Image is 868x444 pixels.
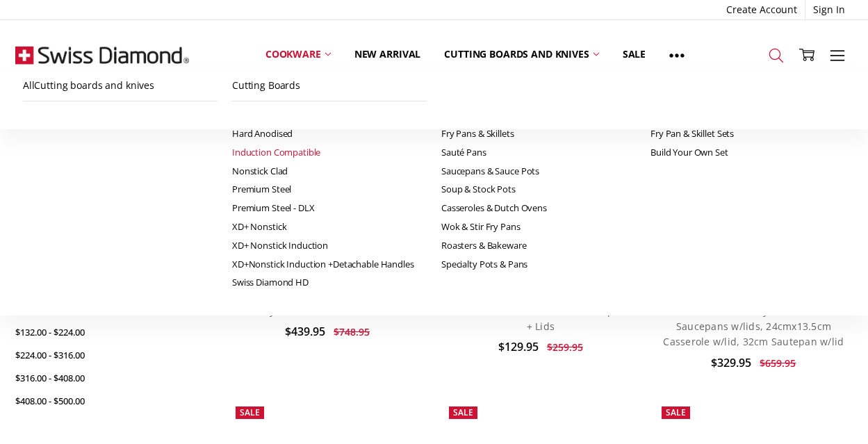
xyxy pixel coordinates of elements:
a: $316.00 - $408.00 [15,367,213,390]
a: Sale [611,39,657,69]
a: $408.00 - $500.00 [15,390,213,413]
span: Sale [666,406,686,418]
span: $329.95 [711,355,751,370]
a: $224.00 - $316.00 [15,344,213,367]
a: $132.00 - $224.00 [15,321,213,344]
span: $659.95 [760,356,796,370]
span: $439.95 [285,324,325,339]
a: XD Nonstick INDUCTION 2 Piece Set: Fry Pan Duo - 24CM & 28CM [240,288,415,317]
a: Cutting boards and knives [432,39,611,69]
span: $129.95 [498,339,539,354]
a: Cookware [254,39,343,69]
span: $259.95 [547,340,583,354]
a: New arrival [343,39,432,69]
a: Show All [657,39,696,70]
a: Premium Steel Induction DLX 3-Piece Cookware Set: 16,18,20cm Saucepans + Lids [450,288,631,333]
img: Free Shipping On Every Order [15,20,189,90]
span: Sale [240,406,260,418]
span: $748.95 [334,325,370,338]
a: Cutting Boards [232,70,427,101]
span: Sale [453,406,473,418]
